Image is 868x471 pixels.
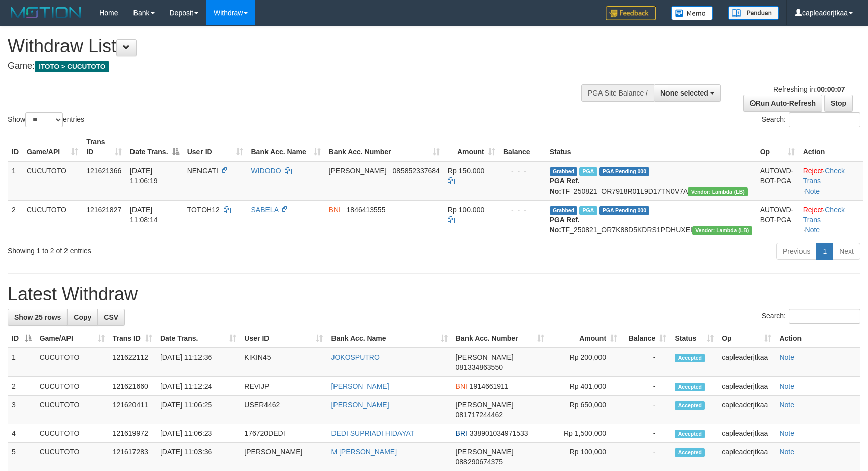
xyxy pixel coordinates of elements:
[503,205,542,215] div: - - -
[548,396,621,424] td: Rp 650,000
[621,396,671,424] td: -
[456,411,503,419] span: Copy 081717244462 to clipboard
[728,6,779,20] img: panduan.png
[803,167,845,185] a: Check Trans
[130,206,158,224] span: [DATE] 11:08:14
[456,363,503,371] span: Copy 081334863550 to clipboard
[805,226,820,234] a: Note
[240,424,327,443] td: 176720DEDI
[452,329,549,348] th: Bank Acc. Number: activate to sort column ascending
[23,161,82,201] td: CUCUTOTO
[130,167,158,185] span: [DATE] 11:06:19
[456,353,514,361] span: [PERSON_NAME]
[718,377,775,396] td: capleaderjtkaa
[8,36,569,56] h1: Withdraw List
[247,133,325,161] th: Bank Acc. Name: activate to sort column ascending
[779,401,794,409] a: Note
[621,377,671,396] td: -
[803,206,823,214] a: Reject
[325,133,444,161] th: Bank Acc. Number: activate to sort column ascending
[773,85,845,93] span: Refreshing in:
[779,429,794,437] a: Note
[8,5,84,20] img: MOTION_logo.png
[14,313,61,321] span: Show 25 rows
[718,329,775,348] th: Op: activate to sort column ascending
[331,401,389,409] a: [PERSON_NAME]
[331,448,397,456] a: M [PERSON_NAME]
[599,206,650,215] span: PGA Pending
[779,382,794,390] a: Note
[470,429,528,437] span: Copy 338901034971533 to clipboard
[548,348,621,377] td: Rp 200,000
[156,396,240,424] td: [DATE] 11:06:25
[776,243,817,260] a: Previous
[579,206,597,215] span: Marked by capleaderjtkaa
[183,133,247,161] th: User ID: activate to sort column ascending
[456,382,468,390] span: BNI
[456,401,514,409] span: [PERSON_NAME]
[718,396,775,424] td: capleaderjtkaa
[548,329,621,348] th: Amount: activate to sort column ascending
[799,161,863,201] td: · ·
[329,167,387,175] span: [PERSON_NAME]
[36,396,109,424] td: CUCUTOTO
[503,166,542,176] div: - - -
[156,424,240,443] td: [DATE] 11:06:23
[675,430,705,438] span: Accepted
[581,84,654,102] div: PGA Site Balance /
[444,133,499,161] th: Amount: activate to sort column ascending
[36,377,109,396] td: CUCUTOTO
[675,354,705,362] span: Accepted
[109,424,156,443] td: 121619972
[126,133,183,161] th: Date Trans.: activate to sort column descending
[251,167,281,175] a: WIDODO
[25,112,63,127] select: Showentries
[331,429,414,437] a: DEDI SUPRIADI HIDAYAT
[550,216,580,234] b: PGA Ref. No:
[392,167,439,175] span: Copy 085852337684 to clipboard
[621,348,671,377] td: -
[675,383,705,391] span: Accepted
[692,226,752,235] span: Vendor URL: https://dashboard.q2checkout.com/secure
[817,85,845,93] strong: 00:00:07
[546,200,756,239] td: TF_250821_OR7K88D5KDRS1PDHUXEI
[599,167,650,176] span: PGA Pending
[327,329,451,348] th: Bank Acc. Name: activate to sort column ascending
[35,61,109,72] span: ITOTO > CUCUTOTO
[718,424,775,443] td: capleaderjtkaa
[456,458,503,466] span: Copy 088290674375 to clipboard
[775,329,860,348] th: Action
[756,133,799,161] th: Op: activate to sort column ascending
[8,284,860,304] h1: Latest Withdraw
[8,348,36,377] td: 1
[347,206,386,214] span: Copy 1846413555 to clipboard
[803,167,823,175] a: Reject
[621,424,671,443] td: -
[104,313,118,321] span: CSV
[499,133,546,161] th: Balance
[756,200,799,239] td: AUTOWD-BOT-PGA
[456,429,468,437] span: BRI
[660,89,708,97] span: None selected
[8,396,36,424] td: 3
[8,242,354,256] div: Showing 1 to 2 of 2 entries
[8,329,36,348] th: ID: activate to sort column descending
[675,401,705,410] span: Accepted
[8,112,84,127] label: Show entries
[240,348,327,377] td: KIKIN45
[550,167,578,176] span: Grabbed
[548,377,621,396] td: Rp 401,000
[762,112,860,127] label: Search:
[546,133,756,161] th: Status
[109,329,156,348] th: Trans ID: activate to sort column ascending
[688,187,748,196] span: Vendor URL: https://dashboard.q2checkout.com/secure
[621,329,671,348] th: Balance: activate to sort column ascending
[8,424,36,443] td: 4
[240,396,327,424] td: USER4462
[8,61,569,71] h4: Game:
[448,167,484,175] span: Rp 150.000
[36,424,109,443] td: CUCUTOTO
[805,187,820,195] a: Note
[329,206,341,214] span: BNI
[779,353,794,361] a: Note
